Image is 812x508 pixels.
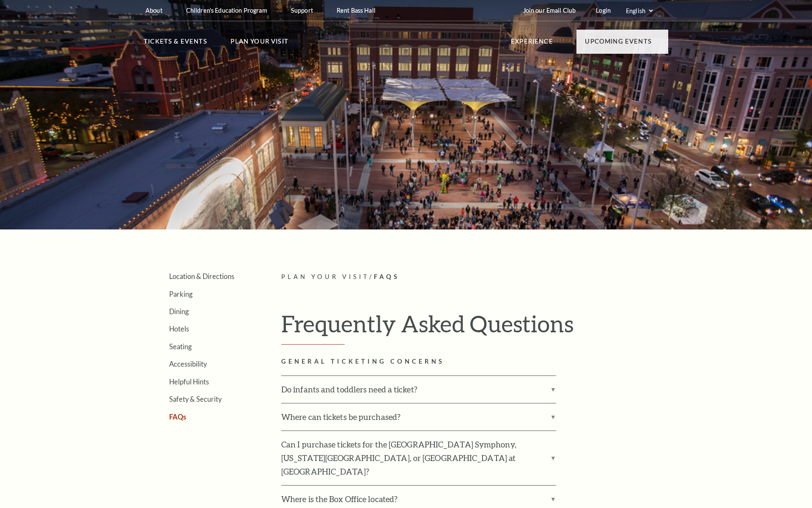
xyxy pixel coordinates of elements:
p: Experience [511,36,553,52]
a: Seating [169,342,192,351]
p: Rent Bass Hall [337,7,376,14]
h1: Frequently Asked Questions [281,310,668,345]
select: Select: [624,7,654,15]
span: Plan Your Visit [281,273,369,280]
label: Do infants and toddlers need a ticket? [281,376,556,403]
a: Hotels [169,325,189,333]
label: Where can tickets be purchased? [281,403,556,431]
label: Can I purchase tickets for the [GEOGRAPHIC_DATA] Symphony, [US_STATE][GEOGRAPHIC_DATA], or [GEOGR... [281,431,556,485]
a: Parking [169,290,192,298]
a: Safety & Security [169,395,222,403]
p: Upcoming Events [585,36,652,52]
h2: GENERAL TICKETING CONCERNS [281,356,668,367]
a: FAQs [169,413,186,421]
p: Tickets & Events [144,36,207,52]
p: About [145,7,162,14]
p: Children's Education Program [186,7,267,14]
a: Helpful Hints [169,378,209,386]
p: / [281,272,668,282]
a: Dining [169,307,189,315]
span: FAQs [374,273,400,280]
p: Plan Your Visit [230,36,288,52]
a: Location & Directions [169,272,234,280]
a: Accessibility [169,360,207,368]
p: Support [291,7,313,14]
